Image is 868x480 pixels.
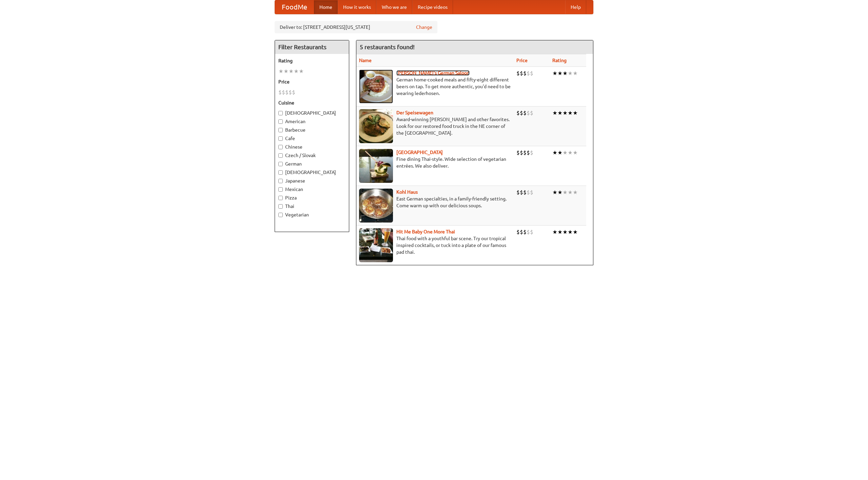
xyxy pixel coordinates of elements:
label: American [278,118,346,125]
input: Chinese [278,145,283,149]
img: satay.jpg [359,149,393,183]
p: Fine dining Thai-style. Wide selection of vegetarian entrées. We also deliver. [359,156,511,169]
li: ★ [573,70,578,77]
li: $ [520,189,523,196]
li: ★ [573,228,578,236]
label: [DEMOGRAPHIC_DATA] [278,169,346,176]
li: ★ [557,149,563,156]
li: ★ [552,70,557,77]
input: Czech / Slovak [278,153,283,158]
li: ★ [563,70,568,77]
li: $ [516,109,520,117]
li: ★ [552,228,557,236]
li: ★ [568,189,573,196]
li: $ [523,109,527,117]
input: Mexican [278,187,283,192]
li: $ [520,109,523,117]
li: $ [292,89,295,96]
label: Vegetarian [278,211,346,218]
input: Vegetarian [278,213,283,217]
li: ★ [289,68,294,75]
li: ★ [573,149,578,156]
li: $ [523,228,527,236]
img: speisewagen.jpg [359,109,393,143]
input: Barbecue [278,128,283,132]
li: ★ [552,189,557,196]
li: ★ [563,149,568,156]
label: Chinese [278,143,346,150]
li: $ [527,70,530,77]
p: East German specialties, in a family-friendly setting. Come warm up with our delicious soups. [359,195,511,209]
h4: Filter Restaurants [275,40,349,54]
ng-pluralize: 5 restaurants found! [360,44,415,50]
a: Der Speisewagen [396,110,433,115]
img: babythai.jpg [359,228,393,262]
li: $ [523,189,527,196]
li: $ [523,70,527,77]
li: ★ [552,109,557,117]
li: ★ [557,109,563,117]
li: $ [278,89,282,96]
input: [DEMOGRAPHIC_DATA] [278,170,283,175]
li: ★ [573,109,578,117]
li: $ [530,109,533,117]
label: Cafe [278,135,346,142]
li: $ [282,89,285,96]
li: ★ [557,189,563,196]
li: ★ [283,68,289,75]
li: ★ [568,149,573,156]
a: Change [416,24,432,31]
li: $ [520,70,523,77]
input: Thai [278,204,283,209]
li: ★ [299,68,304,75]
p: Thai food with a youthful bar scene. Try our tropical inspired cocktails, or tuck into a plate of... [359,235,511,255]
li: ★ [294,68,299,75]
li: $ [520,149,523,156]
h5: Cuisine [278,99,346,106]
li: ★ [278,68,283,75]
li: ★ [563,109,568,117]
label: Mexican [278,186,346,193]
li: $ [527,189,530,196]
a: Hit Me Baby One More Thai [396,229,455,234]
li: ★ [563,228,568,236]
a: [GEOGRAPHIC_DATA] [396,150,443,155]
li: $ [527,149,530,156]
img: esthers.jpg [359,70,393,103]
li: $ [530,70,533,77]
img: kohlhaus.jpg [359,189,393,223]
a: Kohl Haus [396,189,418,195]
label: Pizza [278,194,346,201]
input: Cafe [278,136,283,141]
li: $ [530,189,533,196]
li: ★ [568,109,573,117]
input: Japanese [278,179,283,183]
li: ★ [557,70,563,77]
li: $ [285,89,289,96]
a: Name [359,58,372,63]
label: Thai [278,203,346,210]
h5: Price [278,78,346,85]
a: Rating [552,58,567,63]
li: $ [530,149,533,156]
li: ★ [568,228,573,236]
a: Price [516,58,528,63]
li: $ [516,149,520,156]
li: $ [516,70,520,77]
a: [PERSON_NAME]'s German Saloon [396,70,470,76]
li: $ [527,109,530,117]
li: ★ [573,189,578,196]
label: Barbecue [278,127,346,133]
li: ★ [563,189,568,196]
label: Japanese [278,177,346,184]
a: Recipe videos [412,0,453,14]
li: $ [530,228,533,236]
h5: Rating [278,57,346,64]
a: Who we are [376,0,412,14]
p: Award-winning [PERSON_NAME] and other favorites. Look for our restored food truck in the NE corne... [359,116,511,136]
